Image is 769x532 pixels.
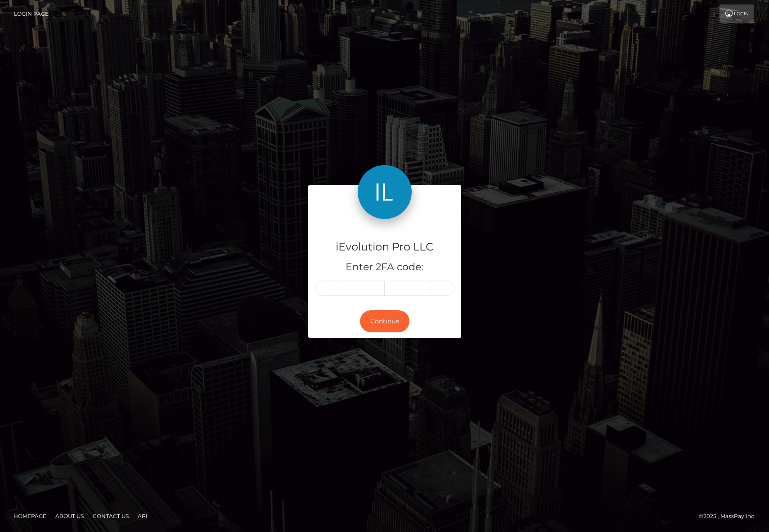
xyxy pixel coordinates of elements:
a: Homepage [10,509,50,523]
a: API [134,509,151,523]
div: © 2025 , MassPay Inc. [699,511,762,521]
button: Continue [360,310,409,332]
a: About Us [52,509,87,523]
a: Login [720,4,754,23]
img: iEvolution Pro LLC [358,165,412,219]
h5: Enter 2FA code: [315,260,454,274]
h4: iEvolution Pro LLC [315,239,454,255]
a: Login Page [14,4,49,23]
a: Contact Us [89,509,132,523]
